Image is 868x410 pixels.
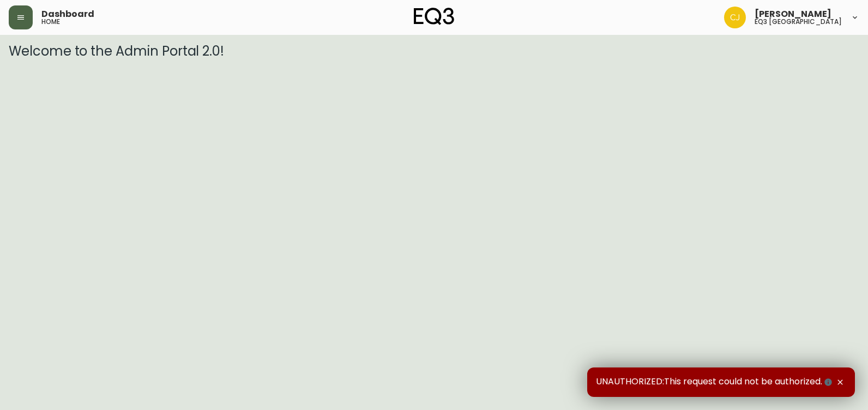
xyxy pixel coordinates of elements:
[41,10,94,19] span: Dashboard
[596,376,834,388] span: UNAUTHORIZED:This request could not be authorized.
[414,8,454,25] img: logo
[41,19,60,25] h5: home
[755,10,831,19] span: [PERSON_NAME]
[724,7,746,28] img: 7836c8950ad67d536e8437018b5c2533
[9,44,859,59] h3: Welcome to the Admin Portal 2.0!
[755,19,842,25] h5: eq3 [GEOGRAPHIC_DATA]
